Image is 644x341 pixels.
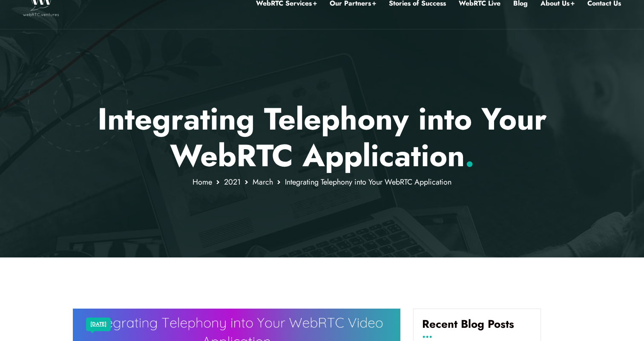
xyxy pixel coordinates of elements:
h4: Recent Blog Posts [422,318,532,337]
a: March [253,176,273,188]
a: 2021 [224,176,241,188]
span: . [465,133,474,178]
p: Integrating Telephony into Your WebRTC Application [73,101,572,174]
span: Integrating Telephony into Your WebRTC Application [285,176,451,188]
a: Home [193,176,212,188]
a: [DATE] [90,319,106,330]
